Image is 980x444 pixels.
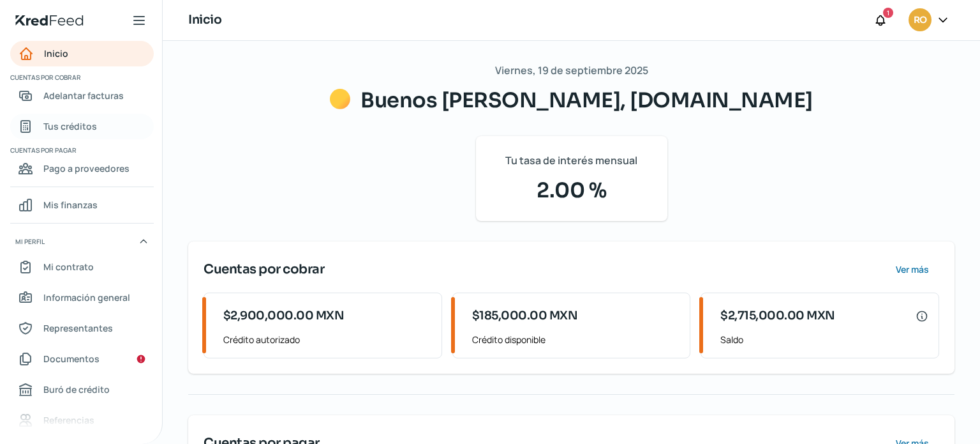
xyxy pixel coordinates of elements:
[10,114,154,139] a: Tus créditos
[472,307,578,325] span: $185,000.00 MXN
[495,61,648,80] span: Viernes, 19 de septiembre 2025
[43,88,124,103] span: Adelantar facturas
[885,257,939,282] button: Ver más
[720,332,928,348] span: Saldo
[43,412,94,428] span: Referencias
[43,197,98,213] span: Mis finanzas
[10,83,154,109] a: Adelantar facturas
[360,88,813,113] span: Buenos [PERSON_NAME], [DOMAIN_NAME]
[15,236,45,247] span: Mi perfil
[10,377,154,402] a: Buró de crédito
[204,260,324,279] span: Cuentas por cobrar
[44,45,68,61] span: Inicio
[10,285,154,310] a: Información general
[472,332,680,348] span: Crédito disponible
[10,72,152,83] span: Cuentas por cobrar
[43,381,110,397] span: Buró de crédito
[896,265,929,274] span: Ver más
[43,160,130,176] span: Pago a proveedores
[330,89,350,109] img: Saludos
[10,41,154,66] a: Inicio
[10,156,154,181] a: Pago a proveedores
[10,192,154,218] a: Mis finanzas
[491,175,652,206] span: 2.00 %
[43,320,113,336] span: Representantes
[188,11,221,29] h1: Inicio
[720,307,835,325] span: $2,715,000.00 MXN
[10,346,154,372] a: Documentos
[505,151,637,170] span: Tu tasa de interés mensual
[10,408,154,433] a: Referencias
[914,13,926,28] span: RO
[10,316,154,341] a: Representantes
[10,254,154,280] a: Mi contrato
[43,289,130,305] span: Información general
[887,7,889,19] span: 1
[43,118,97,134] span: Tus créditos
[223,307,345,325] span: $2,900,000.00 MXN
[43,259,94,275] span: Mi contrato
[10,144,152,156] span: Cuentas por pagar
[43,351,100,367] span: Documentos
[223,332,431,348] span: Crédito autorizado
